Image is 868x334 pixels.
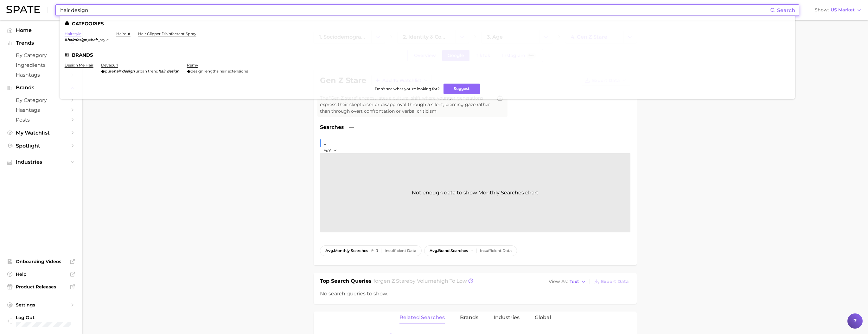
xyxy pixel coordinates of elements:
a: design me hair [65,63,93,67]
em: hair [158,69,166,73]
em: design [122,69,135,73]
a: by Category [5,50,77,60]
li: Brands [65,52,790,58]
span: _style [98,37,109,42]
div: Insufficient Data [385,249,416,253]
span: # [65,37,67,42]
a: hairstyle [65,31,81,36]
span: high to low [437,278,467,284]
span: View As [549,280,568,283]
span: My Watchlist [16,130,67,136]
a: Onboarding Videos [5,257,77,266]
span: Settings [16,302,67,308]
span: Searches [320,123,344,131]
a: remy [187,63,198,67]
span: The "Gen Z stare" encapsulates a cultural shift where younger generations express their skepticis... [320,95,492,115]
span: Log Out [16,315,72,320]
img: SPATE [6,6,40,13]
span: Home [16,27,67,33]
span: US Market [831,8,855,12]
span: Text [570,280,579,283]
abbr: average [325,248,334,253]
a: My Watchlist [5,128,77,138]
em: hair [114,69,121,73]
a: Hashtags [5,105,77,115]
abbr: average [430,248,438,253]
div: No search queries to show. [320,290,630,298]
span: Hashtags [16,72,67,78]
a: by Category [5,95,77,105]
span: Trends [16,40,67,46]
div: Not enough data to show Monthly Searches chart [320,153,630,232]
a: Spotlight [5,141,77,151]
button: avg.brand searches-Insufficient Data [424,245,517,256]
span: Global [535,315,551,320]
span: pure [105,69,114,73]
span: Industries [16,159,67,165]
input: Search here for a brand, industry, or ingredient [60,5,770,16]
span: Product Releases [16,284,67,290]
span: design lengths hair extensions [191,69,248,73]
button: Industries [5,157,77,167]
button: ShowUS Market [813,6,863,14]
button: YoY [324,148,337,153]
a: Hashtags [5,70,77,80]
a: Product Releases [5,282,77,292]
span: Posts [16,117,67,123]
span: monthly searches [325,249,368,253]
span: Spotlight [16,143,67,149]
button: Export Data [592,277,630,286]
span: Show [815,8,829,12]
span: Search [777,7,795,13]
span: by Category [16,52,67,58]
div: , [101,69,179,73]
a: Settings [5,300,77,310]
span: by Category [16,97,67,103]
button: Suggest [444,84,480,94]
span: urban trend [136,69,158,73]
li: Categories [65,21,790,26]
span: Don't see what you're looking for? [375,86,440,91]
span: brand searches [430,249,468,253]
div: - [324,139,341,149]
a: Log out. Currently logged in with e-mail doyeon@spate.nyc. [5,313,77,329]
a: Home [5,25,77,35]
a: devacurl [101,63,118,67]
span: Ingredients [16,62,67,68]
span: Related Searches [399,315,445,320]
span: — [349,123,354,131]
div: , [65,37,109,42]
span: gen z stare [380,278,409,284]
span: 0.0 [371,249,378,253]
em: hair [91,37,98,42]
h2: for by Volume [373,277,467,286]
button: View AsText [547,278,588,286]
em: design [167,69,179,73]
button: avg.monthly searches0.0Insufficient Data [320,245,422,256]
a: Ingredients [5,60,77,70]
span: Brands [460,315,478,320]
span: Brands [16,85,67,91]
span: Help [16,271,67,277]
span: Hashtags [16,107,67,113]
span: Export Data [601,279,629,284]
button: Trends [5,38,77,48]
div: Insufficient Data [480,249,512,253]
span: Onboarding Videos [16,259,67,264]
em: hairdesign [67,37,87,42]
span: Industries [494,315,520,320]
a: Help [5,269,77,279]
a: Posts [5,115,77,125]
span: - [471,249,473,253]
button: Brands [5,83,77,92]
span: YoY [324,148,331,153]
a: haircut [116,31,131,36]
h1: Top Search Queries [320,277,372,286]
a: hair clipper disinfectant spray [138,31,196,36]
span: # [88,37,91,42]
